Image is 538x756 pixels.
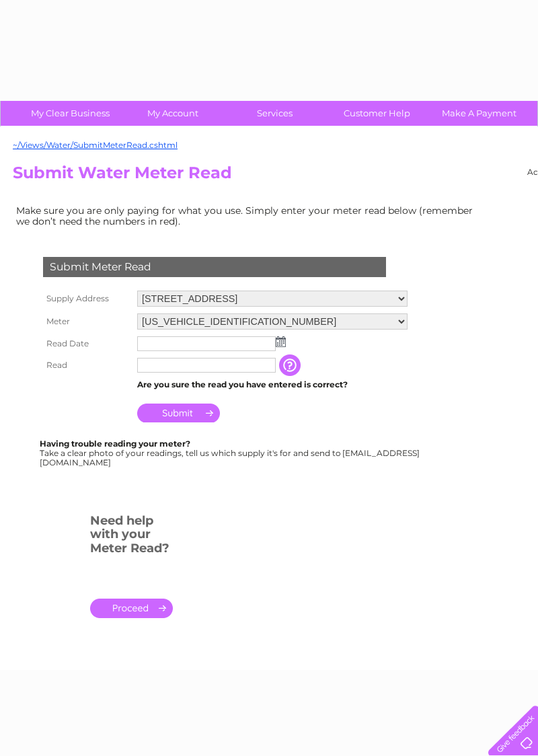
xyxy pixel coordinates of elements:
[40,333,134,354] th: Read Date
[13,140,178,150] a: ~/Views/Water/SubmitMeterRead.cshtml
[276,336,286,347] img: ...
[219,101,330,126] a: Services
[40,287,134,310] th: Supply Address
[40,310,134,333] th: Meter
[43,257,386,277] div: Submit Meter Read
[40,354,134,376] th: Read
[15,101,126,126] a: My Clear Business
[90,599,173,618] a: .
[13,202,484,230] td: Make sure you are only paying for what you use. Simply enter your meter read below (remember we d...
[424,101,535,126] a: Make A Payment
[40,439,422,467] div: Take a clear photo of your readings, tell us which supply it's for and send to [EMAIL_ADDRESS][DO...
[321,101,432,126] a: Customer Help
[279,354,303,376] input: Information
[40,439,190,449] b: Having trouble reading your meter?
[117,101,228,126] a: My Account
[137,404,220,422] input: Submit
[134,376,411,393] td: Are you sure the read you have entered is correct?
[90,511,173,562] h3: Need help with your Meter Read?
